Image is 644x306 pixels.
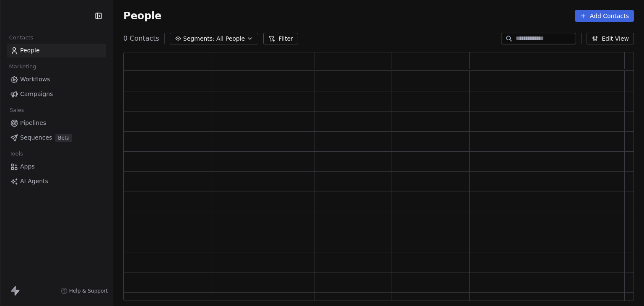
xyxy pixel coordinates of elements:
button: Add Contacts [575,10,634,22]
span: Marketing [5,60,40,73]
span: People [123,10,161,22]
a: People [7,44,106,57]
a: Apps [7,160,106,174]
span: AI Agents [20,177,48,186]
span: Help & Support [69,288,108,294]
a: SequencesBeta [7,131,106,145]
span: Contacts [5,31,37,44]
span: People [20,46,40,55]
a: Help & Support [61,288,108,294]
a: Pipelines [7,116,106,130]
span: Tools [6,148,26,160]
button: Edit View [587,33,634,44]
a: Workflows [7,73,106,86]
span: Sequences [20,133,52,142]
span: 0 Contacts [123,34,159,44]
a: Campaigns [7,87,106,101]
a: AI Agents [7,174,106,188]
span: Workflows [20,75,50,84]
span: All People [216,34,245,43]
span: Segments: [183,34,215,43]
span: Beta [55,134,72,142]
button: Filter [263,33,298,44]
span: Pipelines [20,119,46,127]
span: Campaigns [20,90,53,99]
span: Apps [20,162,35,171]
span: Sales [6,104,28,117]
